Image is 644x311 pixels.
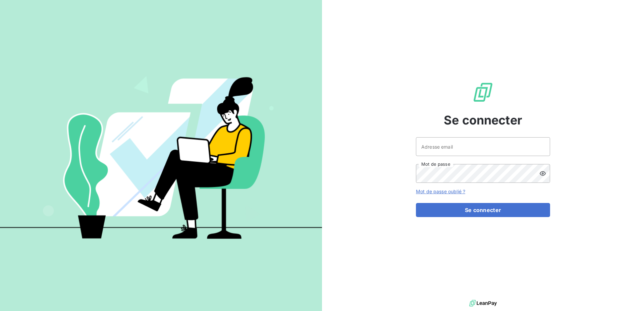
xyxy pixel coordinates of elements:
[416,203,550,217] button: Se connecter
[469,298,497,308] img: logo
[416,137,550,156] input: placeholder
[416,189,465,194] a: Mot de passe oublié ?
[444,111,522,129] span: Se connecter
[472,82,494,103] img: Logo LeanPay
